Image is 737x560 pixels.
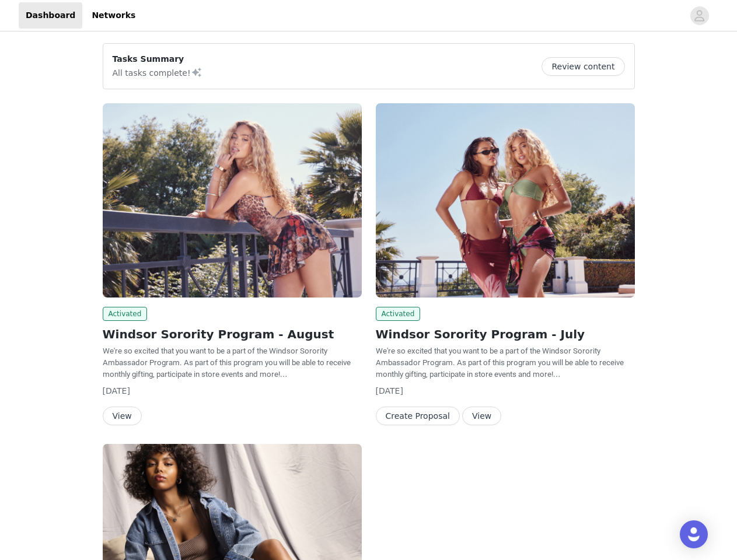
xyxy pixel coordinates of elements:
a: View [462,412,501,421]
a: Dashboard [19,2,82,29]
span: We're so excited that you want to be a part of the Windsor Sorority Ambassador Program. As part o... [376,346,624,379]
button: Create Proposal [376,407,460,425]
button: View [462,407,501,425]
button: View [103,407,142,425]
span: Activated [103,307,148,321]
button: Review content [542,57,624,76]
img: Windsor [103,103,362,297]
h2: Windsor Sorority Program - July [376,325,635,343]
span: [DATE] [103,386,130,395]
a: Networks [85,2,142,29]
a: View [103,412,142,421]
div: avatar [694,6,705,25]
span: [DATE] [376,386,403,395]
p: Tasks Summary [113,53,202,65]
span: We're so excited that you want to be a part of the Windsor Sorority Ambassador Program. As part o... [103,346,351,379]
span: Activated [376,307,421,321]
img: Windsor [376,103,635,297]
h2: Windsor Sorority Program - August [103,325,362,343]
p: All tasks complete! [113,65,202,79]
div: Open Intercom Messenger [680,520,708,548]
